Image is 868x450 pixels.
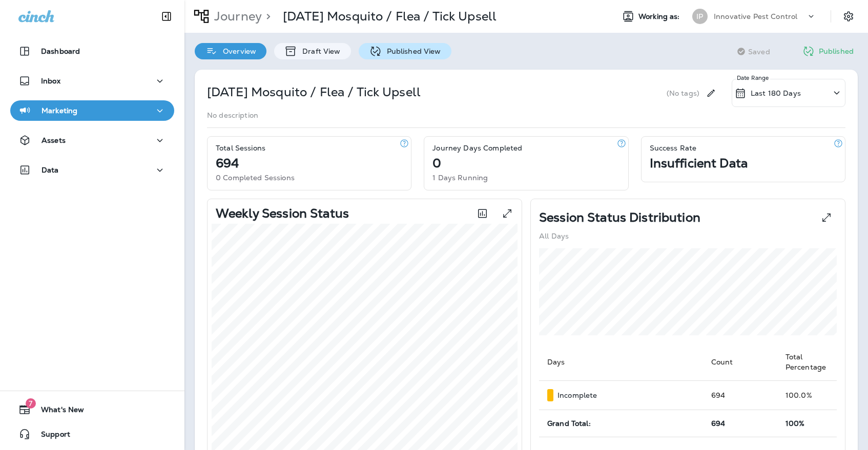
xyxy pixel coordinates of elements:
[711,419,725,428] span: 694
[297,47,340,55] p: Draft View
[786,419,805,428] span: 100%
[539,232,569,240] p: All Days
[207,111,258,119] p: No description
[638,12,682,21] span: Working as:
[819,47,854,55] p: Published
[692,9,708,24] div: IP
[816,207,837,228] button: View Pie expanded to full screen
[650,159,748,167] p: Insufficient Data
[42,166,59,174] p: Data
[10,160,174,180] button: Data
[152,6,181,27] button: Collapse Sidebar
[10,424,174,444] button: Support
[667,89,699,97] p: (No tags)
[10,41,174,61] button: Dashboard
[42,136,66,144] p: Assets
[737,74,770,82] p: Date Range
[650,144,697,152] p: Success Rate
[42,106,77,115] p: Marketing
[539,213,700,222] p: Session Status Distribution
[777,344,837,381] th: Total Percentage
[31,430,70,442] span: Support
[218,47,256,55] p: Overview
[748,48,770,56] span: Saved
[777,381,837,410] td: 100.0 %
[10,100,174,121] button: Marketing
[497,203,518,224] button: View graph expanded to full screen
[216,159,239,167] p: 694
[703,381,777,410] td: 694
[432,174,488,182] p: 1 Days Running
[10,130,174,151] button: Assets
[472,203,493,224] button: Toggle between session count and session percentage
[216,144,265,152] p: Total Sessions
[216,209,349,218] p: Weekly Session Status
[216,174,295,182] p: 0 Completed Sessions
[26,398,36,409] span: 7
[547,419,591,428] span: Grand Total:
[839,7,858,26] button: Settings
[207,84,421,100] p: Aug '25 Mosquito / Flea / Tick Upsell
[41,47,80,55] p: Dashboard
[382,47,441,55] p: Published View
[701,79,720,107] div: Edit
[432,144,522,152] p: Journey Days Completed
[714,12,797,20] p: Innovative Pest Control
[210,9,262,24] p: Journey
[31,405,84,418] span: What's New
[432,159,441,167] p: 0
[283,9,497,24] p: [DATE] Mosquito / Flea / Tick Upsell
[262,9,271,24] p: >
[283,9,497,24] div: Aug '25 Mosquito / Flea / Tick Upsell
[539,344,703,381] th: Days
[10,399,174,420] button: 7What's New
[557,391,597,399] p: Incomplete
[703,344,777,381] th: Count
[751,89,801,97] p: Last 180 Days
[41,77,60,85] p: Inbox
[10,71,174,91] button: Inbox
